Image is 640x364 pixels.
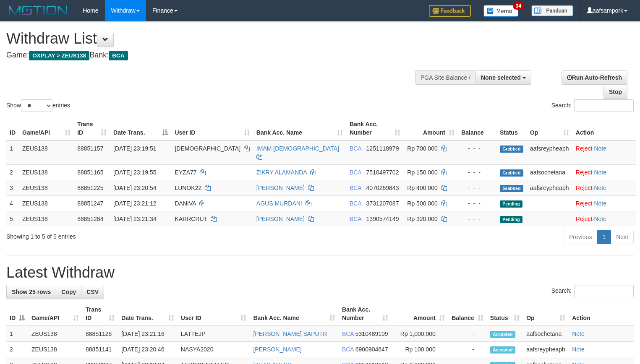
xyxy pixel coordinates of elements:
span: Grabbed [500,146,523,153]
a: [PERSON_NAME] [253,346,301,353]
span: BCA [350,200,361,207]
div: - - - [461,215,493,223]
a: Next [611,230,634,244]
th: Status [496,117,527,140]
th: Bank Acc. Name: activate to sort column ascending [250,302,338,326]
td: [DATE] 23:20:46 [118,342,178,357]
a: [PERSON_NAME] [256,216,305,222]
div: - - - [461,184,493,192]
a: Copy [56,285,81,299]
td: · [572,180,636,195]
td: aafsreypheaph [523,342,569,357]
span: Rp 700.000 [407,145,437,152]
th: Trans ID: activate to sort column ascending [74,117,110,140]
span: Rp 150.000 [407,169,437,176]
th: Op: activate to sort column ascending [527,117,572,140]
span: 88851225 [77,185,103,191]
td: aafsreypheaph [527,140,572,165]
div: PGA Site Balance / [415,70,475,85]
span: 88851165 [77,169,103,176]
td: LATTEJP [178,326,250,342]
span: Copy 6900904647 to clipboard [355,346,388,353]
th: Op: activate to sort column ascending [523,302,569,326]
span: BCA [350,185,361,191]
label: Search: [551,285,634,297]
span: Copy 1251118979 to clipboard [366,145,399,152]
span: [DATE] 23:20:54 [113,185,156,191]
div: Showing 1 to 5 of 5 entries [6,229,260,241]
div: - - - [461,199,493,208]
span: Pending [500,216,522,223]
h1: Withdraw List [6,30,418,47]
span: Grabbed [500,185,523,192]
a: Note [594,200,606,207]
th: Game/API: activate to sort column ascending [28,302,82,326]
td: · [572,164,636,180]
td: aafsochetana [523,326,569,342]
td: 2 [6,342,28,357]
td: 88851141 [82,342,118,357]
td: Rp 1,000,000 [392,326,448,342]
td: ZEUS138 [19,211,74,226]
a: IMAM [DEMOGRAPHIC_DATA] [256,145,339,152]
a: Note [594,216,606,222]
th: ID [6,117,19,140]
td: ZEUS138 [19,195,74,211]
a: Reject [576,169,593,176]
td: ZEUS138 [28,326,82,342]
a: Note [594,169,606,176]
th: Date Trans.: activate to sort column descending [110,117,171,140]
th: ID: activate to sort column descending [6,302,28,326]
th: Balance [458,117,496,140]
span: Copy 3731207087 to clipboard [366,200,399,207]
input: Search: [574,285,634,297]
a: CSV [81,285,104,299]
td: · [572,211,636,226]
span: Copy 7510497702 to clipboard [366,169,399,176]
a: 1 [597,230,611,244]
span: BCA [109,51,128,60]
div: - - - [461,144,493,153]
span: Copy 1390574149 to clipboard [366,216,399,222]
span: CSV [86,289,99,295]
span: LUNOK22 [175,185,201,191]
a: Reject [576,200,593,207]
td: 5 [6,211,19,226]
td: - [448,326,487,342]
span: Accepted [490,331,515,338]
button: None selected [475,70,531,85]
select: Showentries [21,99,52,112]
a: Note [572,330,585,337]
th: User ID: activate to sort column ascending [171,117,253,140]
a: Reject [576,216,593,222]
td: 2 [6,164,19,180]
th: Action [569,302,634,326]
a: ZIKRY ALAMANDA [256,169,307,176]
th: Action [572,117,636,140]
a: Reject [576,145,593,152]
span: BCA [350,145,361,152]
span: 88851157 [77,145,103,152]
td: - [448,342,487,357]
td: · [572,195,636,211]
span: [DATE] 23:21:12 [113,200,156,207]
th: Amount: activate to sort column ascending [404,117,458,140]
a: [PERSON_NAME] SAPUTR [253,330,327,337]
span: Rp 400.000 [407,185,437,191]
span: BCA [350,216,361,222]
span: Copy 5310489109 to clipboard [355,330,388,337]
td: aafsreypheaph [527,180,572,195]
span: OXPLAY > ZEUS138 [29,51,89,60]
h1: Latest Withdraw [6,264,634,281]
span: [DATE] 23:19:51 [113,145,156,152]
a: Stop [603,85,627,99]
span: DANIVA [175,200,196,207]
span: Copy [61,289,76,295]
span: BCA [342,330,354,337]
span: BCA [342,346,354,353]
a: AGUS MURDANI [256,200,302,207]
img: panduan.png [531,5,573,16]
td: ZEUS138 [19,180,74,195]
span: BCA [350,169,361,176]
a: Previous [564,230,597,244]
